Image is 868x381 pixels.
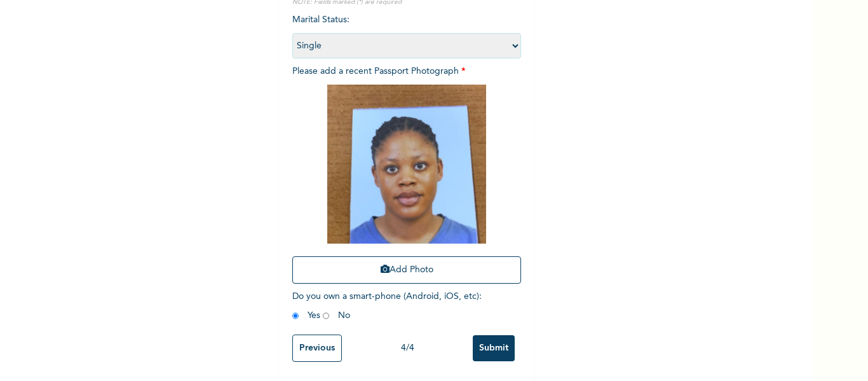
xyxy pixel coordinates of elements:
[292,335,342,362] input: Previous
[292,67,521,290] span: Please add a recent Passport Photograph
[292,256,521,284] button: Add Photo
[327,85,486,244] img: Crop
[292,292,482,320] span: Do you own a smart-phone (Android, iOS, etc) : Yes No
[342,342,473,355] div: 4 / 4
[473,335,515,361] input: Submit
[292,15,521,50] span: Marital Status :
